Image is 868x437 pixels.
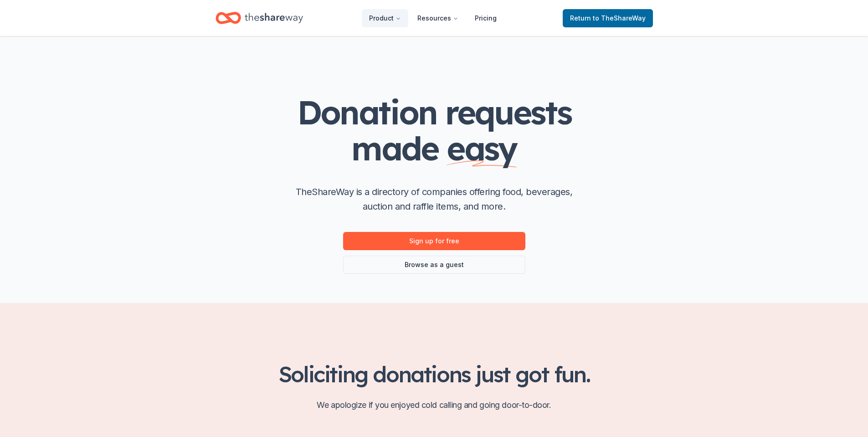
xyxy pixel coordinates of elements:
h1: Donation requests made [252,94,616,166]
a: Returnto TheShareWay [563,9,653,27]
p: We apologize if you enjoyed cold calling and going door-to-door. [216,398,653,412]
button: Resources [410,9,466,27]
a: Pricing [467,9,504,27]
p: TheShareWay is a directory of companies offering food, beverages, auction and raffle items, and m... [288,185,580,214]
span: Return [570,13,646,24]
a: Sign up for free [343,232,525,250]
a: Home [216,7,303,29]
button: Product [362,9,408,27]
h2: Soliciting donations just got fun. [216,361,653,387]
span: easy [447,128,517,169]
a: Browse as a guest [343,256,525,274]
nav: Main [362,7,504,29]
span: to TheShareWay [593,14,646,22]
